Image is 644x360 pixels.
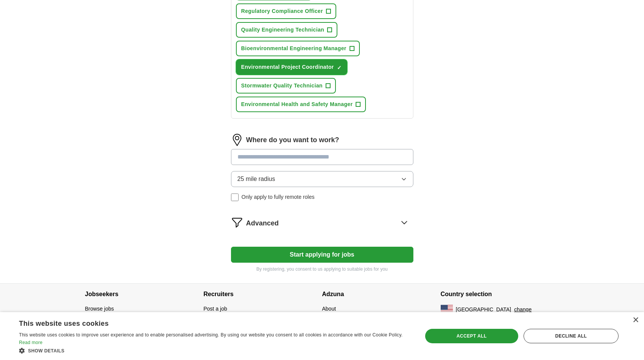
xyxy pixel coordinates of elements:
[231,266,413,273] p: By registering, you consent to us applying to suitable jobs for you
[231,171,413,187] button: 25 mile radius
[231,134,243,146] img: location.png
[241,82,323,90] span: Stormwater Quality Technician
[441,284,559,305] h4: Country selection
[514,306,532,314] button: change
[425,329,518,343] div: Accept all
[322,306,336,312] a: About
[236,59,347,75] button: Environmental Project Coordinator✓
[242,193,315,201] span: Only apply to fully remote roles
[337,65,342,71] span: ✓
[246,135,339,145] label: Where do you want to work?
[236,97,366,112] button: Environmental Health and Safety Manager
[19,317,391,328] div: This website uses cookies
[524,329,619,343] div: Decline all
[456,306,511,314] span: [GEOGRAPHIC_DATA]
[241,63,334,71] span: Environmental Project Coordinator
[204,306,227,312] a: Post a job
[28,348,65,354] span: Show details
[231,193,239,201] input: Only apply to fully remote roles
[231,247,413,263] button: Start applying for jobs
[231,216,243,228] img: filter
[19,340,43,345] a: Read more, opens a new window
[19,332,403,338] span: This website uses cookies to improve user experience and to enable personalised advertising. By u...
[236,3,337,19] button: Regulatory Compliance Officer
[441,305,453,314] img: US flag
[236,41,360,56] button: Bioenvironmental Engineering Manager
[241,44,347,52] span: Bioenvironmental Engineering Manager
[236,22,338,38] button: Quality Engineering Technician
[246,218,279,228] span: Advanced
[241,7,323,15] span: Regulatory Compliance Officer
[85,306,114,312] a: Browse jobs
[241,26,324,34] span: Quality Engineering Technician
[241,100,353,108] span: Environmental Health and Safety Manager
[236,78,336,94] button: Stormwater Quality Technician
[633,317,638,323] div: Close
[19,347,410,354] div: Show details
[237,174,275,184] span: 25 mile radius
